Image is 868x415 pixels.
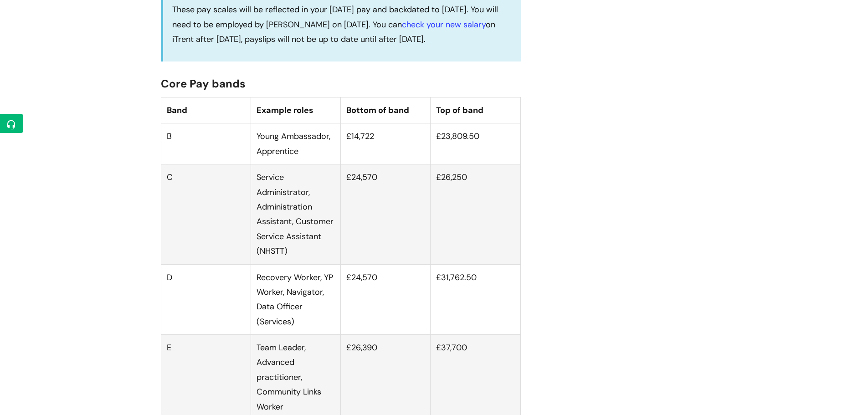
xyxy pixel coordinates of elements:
[402,19,486,30] a: check your new salary
[161,264,251,335] td: D
[251,123,340,164] td: Young Ambassador, Apprentice
[251,264,340,335] td: Recovery Worker, YP Worker, Navigator, Data Officer (Services)
[341,164,431,264] td: £24,570
[161,123,251,164] td: B
[172,2,512,46] p: These pay scales will be reflected in your [DATE] pay and backdated to [DATE]. You will need to b...
[161,97,251,123] th: Band
[341,123,431,164] td: £14,722
[161,164,251,264] td: C
[431,97,520,123] th: Top of band
[251,97,340,123] th: Example roles
[431,164,520,264] td: £26,250
[431,264,520,335] td: £31,762.50
[161,77,246,91] span: Core Pay bands
[431,123,520,164] td: £23,809.50
[251,164,340,264] td: Service Administrator, Administration Assistant, Customer Service Assistant (NHSTT)
[341,264,431,335] td: £24,570
[341,97,431,123] th: Bottom of band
